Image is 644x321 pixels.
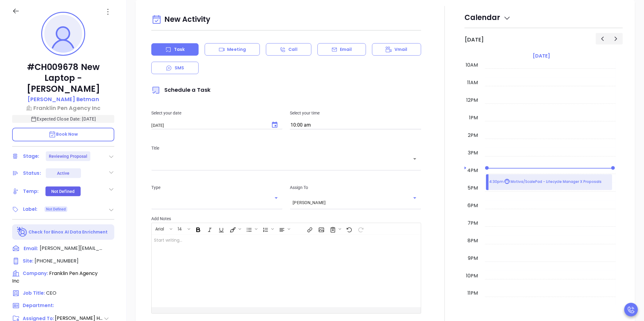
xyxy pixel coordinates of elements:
[227,46,246,53] p: Meeting
[304,224,315,234] span: Insert link
[465,36,484,43] h2: [DATE]
[227,224,243,234] span: Fill color or set the text color
[276,224,292,234] span: Align
[151,110,283,116] p: Select your date
[28,95,99,104] a: [PERSON_NAME] Betman
[152,224,174,234] span: Font family
[12,270,98,284] span: Franklin Pen Agency Inc
[467,132,479,139] div: 2pm
[466,237,479,244] div: 8pm
[468,114,479,121] div: 1pm
[175,226,185,230] span: 14
[151,145,421,151] p: Title
[465,272,479,280] div: 10pm
[290,110,421,116] p: Select your time
[466,202,479,209] div: 6pm
[35,257,79,264] span: [PHONE_NUMBER]
[23,258,33,264] span: Site :
[466,184,479,192] div: 5pm
[151,184,283,191] p: Type
[24,245,38,253] span: Email:
[215,224,226,234] span: Underline
[288,46,297,53] p: Call
[17,227,28,237] img: Ai-Enrich-DaqCidB-.svg
[174,224,192,234] span: Font size
[204,224,215,234] span: Italic
[23,302,54,309] span: Department:
[466,220,479,227] div: 7pm
[46,206,66,213] span: Not Defined
[12,115,114,123] p: Expected Close Date: [DATE]
[23,270,48,276] span: Company:
[532,52,551,60] a: [DATE]
[23,169,41,178] div: Status:
[151,215,421,222] p: Add Notes
[23,290,45,296] span: Job Title:
[466,167,479,174] div: 4pm
[260,224,275,234] span: Insert Ordered List
[23,152,39,161] div: Stage:
[489,179,602,185] p: 4:30pm Motiva/ScalePad - Lifecycle Manager X Proposals
[411,194,419,202] button: Open
[343,224,354,234] span: Undo
[290,184,421,191] p: Assign To
[465,97,479,104] div: 12pm
[596,33,609,44] button: Previous day
[272,194,280,202] button: Open
[151,123,265,128] input: MM/DD/YYYY
[174,46,185,53] p: Task
[49,131,78,137] span: Book Now
[23,205,38,214] div: Label:
[466,290,479,297] div: 11pm
[355,224,366,234] span: Redo
[609,33,623,44] button: Next day
[23,187,39,196] div: Temp:
[57,168,69,178] div: Active
[394,46,408,53] p: Vmail
[467,255,479,262] div: 9pm
[12,104,114,112] a: Franklin Pen Agency Inc
[340,46,352,53] p: Email
[44,15,82,53] img: profile-user
[267,118,282,132] button: Choose date, selected date is Oct 2, 2025
[192,224,203,234] span: Bold
[466,79,479,86] div: 11am
[51,187,75,196] div: Not Defined
[315,224,326,234] span: Insert Image
[151,12,421,28] div: New Activity
[152,226,167,230] span: Arial
[46,290,56,296] span: CEO
[12,62,114,94] p: #CH009678 New Laptop - [PERSON_NAME]
[175,224,186,234] button: 14
[175,65,184,71] p: SMS
[465,12,511,22] span: Calendar
[327,224,343,234] span: Surveys
[243,224,259,234] span: Insert Unordered List
[411,155,419,163] button: Open
[152,224,169,234] button: Arial
[49,151,88,161] div: Reviewing Proposal
[465,61,479,69] div: 10am
[29,229,108,235] p: Check for Binox AI Data Enrichment
[467,149,479,157] div: 3pm
[40,245,103,252] span: [PERSON_NAME][EMAIL_ADDRESS][DOMAIN_NAME]
[28,95,99,103] p: [PERSON_NAME] Betman
[151,86,210,94] span: Schedule a Task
